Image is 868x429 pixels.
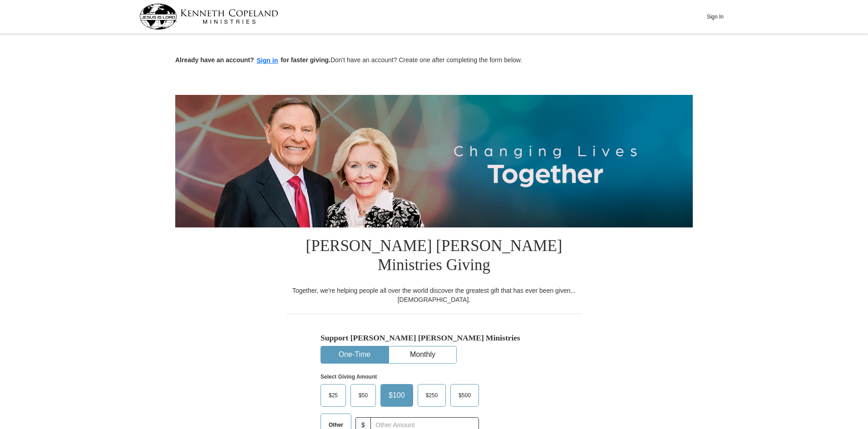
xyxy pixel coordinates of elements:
button: Monthly [389,346,456,363]
button: Sign In [701,10,729,24]
h1: [PERSON_NAME] [PERSON_NAME] Ministries Giving [286,227,582,286]
h5: Support [PERSON_NAME] [PERSON_NAME] Ministries [321,333,547,343]
div: Together, we're helping people all over the world discover the greatest gift that has ever been g... [286,286,582,304]
span: $100 [384,389,409,402]
p: Don't have an account? Create one after completing the form below. [175,55,693,66]
span: $250 [421,389,443,402]
span: $500 [454,389,475,402]
button: Sign in [254,55,281,66]
img: kcm-header-logo.svg [139,4,278,30]
strong: Select Giving Amount [321,374,377,380]
strong: Already have an account? for faster giving. [175,56,330,64]
span: $25 [324,389,342,402]
button: One-Time [321,346,388,363]
span: $50 [354,389,372,402]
